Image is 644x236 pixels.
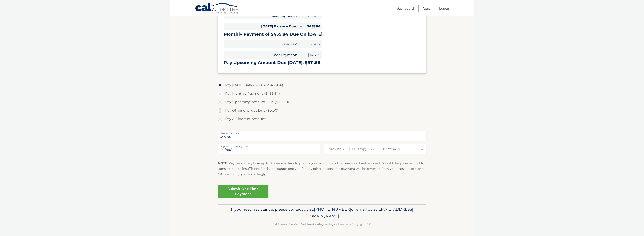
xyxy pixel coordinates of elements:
span: Base Payment: [224,51,299,59]
p: - All Rights Reserved - Copyright 2025 [221,222,424,227]
label: Pay A Different Amount [218,115,426,123]
p: If you need assistance, please contact us at: or email us at [221,206,424,220]
span: $455.84 [303,23,322,30]
span: [DATE] Balance Due: [224,23,299,30]
input: Payment Date [218,144,320,154]
span: Sales Tax: [224,40,299,48]
span: = [299,23,303,30]
span: [PHONE_NUMBER] [314,207,351,212]
label: Pay [DATE] Balance Due ($455.84) [218,81,426,89]
label: Pay Other Charges Due ($0.00) [218,106,426,115]
span: + [299,51,303,59]
span: [EMAIL_ADDRESS][DOMAIN_NAME] [305,207,413,218]
input: Payment Amount [218,131,426,141]
a: Submit One Time Payment [218,185,268,198]
a: Cal Automotive [195,3,239,15]
label: Payment Processing Date [218,144,320,147]
span: $29.82 [303,40,322,48]
a: FAQ's [423,5,430,12]
span: $426.02 [303,51,322,59]
a: Logout [439,5,449,12]
strong: NOTE [218,161,227,165]
strong: Cal Automotive Certified Auto Leasing [273,223,323,226]
p: : Payments may take up to 3 business days to post to your account and to clear your bank account.... [218,160,426,177]
label: Pay Upcoming Amount Due ($911.68) [218,98,426,106]
label: Pay Monthly Payment ($455.84) [218,89,426,98]
label: Payment Amount [218,131,426,134]
h3: Monthly Payment of $455.84 Due On [DATE]: [224,32,420,37]
span: + [299,40,303,48]
a: Dashboard [397,5,414,12]
h3: Pay Upcoming Amount Due [DATE]: $911.68 [224,60,420,65]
